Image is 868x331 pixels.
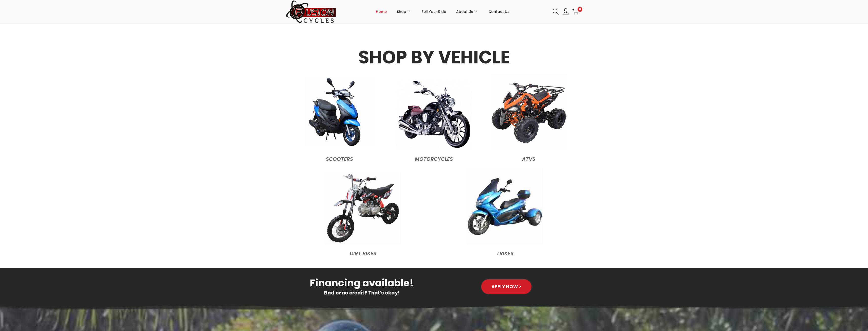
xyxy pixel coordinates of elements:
h3: Shop By Vehicle [292,48,576,66]
span: Sell Your Ride [421,5,446,18]
a: Apply Now > [481,279,532,294]
a: Home [376,0,387,23]
a: Contact Us [488,0,509,23]
span: Apply Now > [491,284,521,289]
span: Shop [397,5,406,18]
figcaption: Trikes [437,247,574,258]
figcaption: ATVs [484,152,573,163]
figcaption: MOTORCYCLES [389,152,479,163]
a: 0 [572,9,579,15]
h3: Financing available! [292,278,432,288]
span: About Us [456,5,473,18]
a: Shop [397,0,411,23]
figcaption: Scooters [295,152,384,163]
a: About Us [456,0,478,23]
figcaption: Dirt Bikes [295,247,432,258]
h4: Bad or no credit? That's okay! [292,290,432,295]
a: Sell Your Ride [421,0,446,23]
span: Home [376,5,387,18]
span: Contact Us [488,5,509,18]
nav: Primary navigation [337,0,549,23]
